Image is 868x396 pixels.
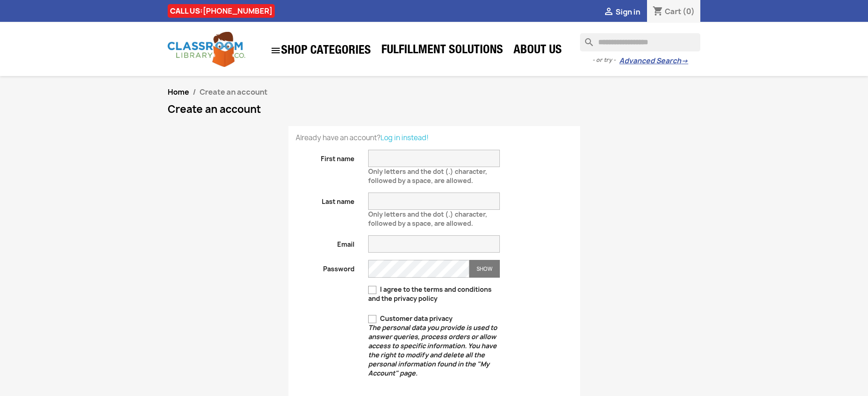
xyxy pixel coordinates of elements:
span: Only letters and the dot (.) character, followed by a space, are allowed. [368,163,487,185]
a: Fulfillment Solutions [377,42,508,60]
img: Classroom Library Company [168,32,245,67]
label: Customer data privacy [368,314,500,378]
a: Home [168,87,189,97]
a: [PHONE_NUMBER] [203,6,272,16]
i: search [580,33,591,44]
input: Search [580,33,700,51]
p: Already have an account? [296,133,573,142]
span: Cart [665,6,681,16]
label: First name [289,150,362,163]
input: Password input [368,260,469,278]
span: Sign in [616,7,640,17]
label: I agree to the terms and conditions and the privacy policy [368,285,500,303]
a:  Sign in [603,7,640,17]
span: → [681,56,688,66]
a: Advanced Search→ [619,56,688,66]
i: shopping_cart [652,6,663,17]
span: Create an account [200,87,267,97]
label: Email [289,235,362,249]
h1: Create an account [168,104,701,115]
span: - or try - [592,56,619,65]
a: SHOP CATEGORIES [266,41,375,61]
label: Password [289,260,362,274]
i:  [270,45,281,56]
span: Only letters and the dot (.) character, followed by a space, are allowed. [368,206,487,228]
button: Show [469,260,500,278]
a: About Us [509,42,566,60]
a: Log in instead! [380,133,429,142]
div: CALL US: [168,4,275,18]
span: (0) [683,6,695,16]
label: Last name [289,193,362,206]
em: The personal data you provide is used to answer queries, process orders or allow access to specif... [368,323,497,377]
i:  [603,7,614,18]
